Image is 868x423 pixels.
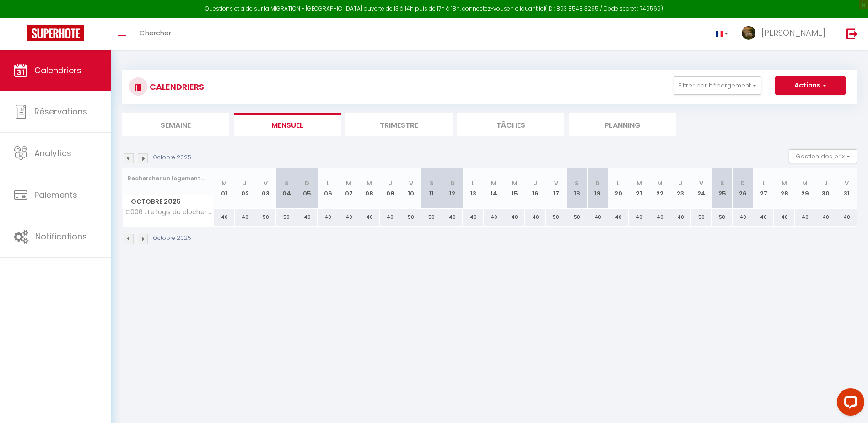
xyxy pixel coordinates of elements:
[234,113,341,136] li: Mensuel
[484,168,504,209] th: 14
[753,168,774,209] th: 27
[762,179,765,188] abbr: L
[345,113,453,136] li: Trimestre
[657,179,663,188] abbr: M
[566,168,587,209] th: 18
[140,28,171,38] span: Chercher
[740,179,745,188] abbr: D
[670,209,691,226] div: 40
[554,179,558,188] abbr: V
[761,27,825,38] span: [PERSON_NAME]
[484,209,504,226] div: 40
[679,179,682,188] abbr: J
[243,179,247,188] abbr: J
[636,179,642,188] abbr: M
[774,209,794,226] div: 40
[608,168,629,209] th: 20
[472,179,474,188] abbr: L
[442,209,463,226] div: 40
[733,209,753,226] div: 40
[409,179,413,188] abbr: V
[380,168,400,209] th: 09
[450,179,455,188] abbr: D
[318,168,338,209] th: 06
[712,209,732,226] div: 50
[457,113,564,136] li: Tâches
[836,209,857,226] div: 40
[285,179,289,188] abbr: S
[400,209,421,226] div: 50
[846,28,858,39] img: logout
[649,168,670,209] th: 22
[421,209,442,226] div: 50
[359,168,380,209] th: 08
[802,179,808,188] abbr: M
[380,209,400,226] div: 40
[235,209,255,226] div: 40
[587,209,608,226] div: 40
[400,168,421,209] th: 10
[122,113,229,136] li: Semaine
[782,179,787,188] abbr: M
[327,179,329,188] abbr: L
[133,18,178,50] a: Chercher
[830,385,868,423] iframe: LiveChat chat widget
[34,189,77,201] span: Paiements
[128,170,209,187] input: Rechercher un logement...
[815,209,836,226] div: 40
[123,195,214,208] span: Octobre 2025
[153,234,191,243] p: Octobre 2025
[463,209,483,226] div: 40
[367,179,372,188] abbr: M
[442,168,463,209] th: 12
[691,168,712,209] th: 24
[338,168,359,209] th: 07
[836,168,857,209] th: 31
[34,147,71,159] span: Analytics
[388,179,392,188] abbr: J
[214,168,235,209] th: 01
[276,168,297,209] th: 04
[235,168,255,209] th: 02
[463,168,483,209] th: 13
[575,179,579,188] abbr: S
[147,76,204,97] h3: CALENDRIERS
[587,168,608,209] th: 19
[546,168,566,209] th: 17
[297,168,318,209] th: 05
[255,168,276,209] th: 03
[845,179,849,188] abbr: V
[214,209,235,226] div: 40
[27,25,84,41] img: Super Booking
[35,231,87,242] span: Notifications
[670,168,691,209] th: 23
[338,209,359,226] div: 40
[546,209,566,226] div: 50
[359,209,380,226] div: 40
[691,209,712,226] div: 50
[795,168,815,209] th: 29
[346,179,351,188] abbr: M
[318,209,338,226] div: 40
[34,106,87,117] span: Réservations
[617,179,620,188] abbr: L
[255,209,276,226] div: 50
[824,179,828,188] abbr: J
[674,76,761,95] button: Filtrer par hébergement
[789,149,857,163] button: Gestion des prix
[608,209,629,226] div: 40
[595,179,600,188] abbr: D
[34,65,81,76] span: Calendriers
[421,168,442,209] th: 11
[504,209,525,226] div: 40
[649,209,670,226] div: 40
[629,209,649,226] div: 40
[430,179,434,188] abbr: S
[720,179,724,188] abbr: S
[153,153,191,162] p: Octobre 2025
[753,209,774,226] div: 40
[569,113,676,136] li: Planning
[699,179,703,188] abbr: V
[525,168,545,209] th: 16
